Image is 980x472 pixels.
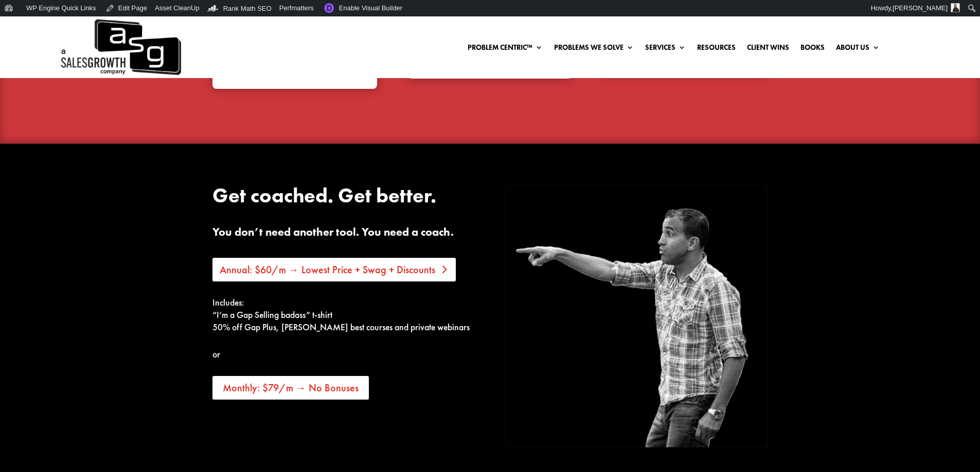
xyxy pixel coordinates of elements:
[212,297,475,309] div: Includes:
[554,44,634,55] a: Problems We Solve
[212,376,369,400] a: Monthly: $79/m → No Bonuses
[16,27,25,35] img: website_grey.svg
[505,185,768,447] img: Keenan Point
[27,27,113,35] div: Domain: [DOMAIN_NAME]
[212,185,475,211] h2: Get coached. Get better.
[28,65,36,73] img: tab_domain_overview_orange.svg
[39,66,92,72] div: Domain Overview
[59,16,181,78] a: A Sales Growth Company Logo
[697,44,736,55] a: Resources
[747,44,789,55] a: Client Wins
[114,66,173,72] div: Keywords by Traffic
[29,16,50,25] div: v 4.0.25
[645,44,686,55] a: Services
[800,44,825,55] a: Books
[212,309,475,322] div: “I’m a Gap Selling badass” t-shirt
[893,4,948,12] span: [PERSON_NAME]
[836,44,880,55] a: About Us
[212,322,475,334] div: 50% off Gap Plus, [PERSON_NAME] best courses and private webinars
[16,16,25,25] img: logo_orange.svg
[223,5,272,12] span: Rank Math SEO
[212,258,456,281] a: Annual: $60/m → Lowest Price + Swag + Discounts
[212,226,475,243] h3: You don’t need another tool. You need a coach.
[102,65,111,73] img: tab_keywords_by_traffic_grey.svg
[468,44,543,55] a: Problem Centric™
[212,349,475,361] p: or
[59,16,181,78] img: ASG Co. Logo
